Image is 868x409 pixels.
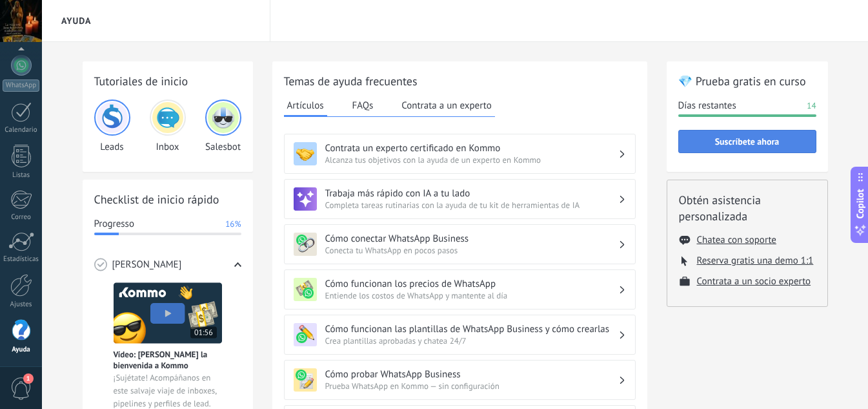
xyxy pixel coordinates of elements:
[854,189,867,218] span: Copilot
[94,191,241,207] h2: Checklist de inicio rápido
[325,154,618,165] span: Alcanza tus objetivos con la ayuda de un experto en Kommo
[715,137,780,146] span: Suscríbete ahora
[205,100,241,153] div: Salesbot
[284,73,636,89] h2: Temas de ayuda frecuentes
[325,381,618,392] span: Prueba WhatsApp en Kommo — sin configuración
[325,323,618,335] h3: Cómo funcionan las plantillas de WhatsApp Business y cómo crearlas
[325,368,618,381] h3: Cómo probar WhatsApp Business
[3,255,40,264] div: Estadísticas
[325,245,618,256] span: Conecta tu WhatsApp en pocos pasos
[679,192,816,224] h2: Obtén asistencia personalizada
[325,200,618,211] span: Completa tareas rutinarias con la ayuda de tu kit de herramientas de IA
[3,346,40,354] div: Ayuda
[3,79,39,92] div: WhatsApp
[697,234,776,246] button: Chatea con soporte
[150,100,186,153] div: Inbox
[284,96,327,117] button: Artículos
[325,278,618,290] h3: Cómo funcionan los precios de WhatsApp
[697,275,811,288] button: Contrata a un socio experto
[398,96,494,115] button: Contrata a un experto
[94,73,241,89] h2: Tutoriales de inicio
[3,213,40,222] div: Correo
[325,233,618,245] h3: Cómo conectar WhatsApp Business
[678,100,736,112] span: Días restantes
[325,187,618,200] h3: Trabaja más rápido con IA a tu lado
[697,255,814,267] button: Reserva gratis una demo 1:1
[23,373,34,384] span: 1
[678,130,816,153] button: Suscríbete ahora
[325,290,618,301] span: Entiende los costos de WhatsApp y mantente al día
[114,282,222,344] img: Meet video
[325,142,618,154] h3: Contrata un experto certificado en Kommo
[3,300,40,309] div: Ajustes
[94,100,130,153] div: Leads
[3,171,40,180] div: Listas
[114,349,222,371] span: Vídeo: [PERSON_NAME] la bienvenida a Kommo
[678,73,816,89] h2: 💎 Prueba gratis en curso
[349,96,377,115] button: FAQs
[112,258,182,271] span: [PERSON_NAME]
[3,126,40,134] div: Calendario
[94,218,134,231] span: Progresso
[325,335,618,346] span: Crea plantillas aprobadas y chatea 24/7
[807,100,816,112] span: 14
[225,218,241,231] span: 16%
